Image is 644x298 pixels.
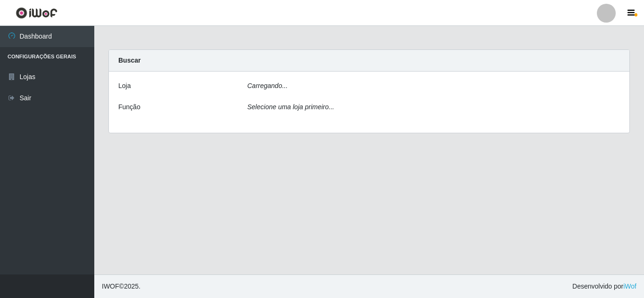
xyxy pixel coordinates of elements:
[572,282,636,291] span: Desenvolvido por
[248,103,334,111] i: Selecione uma loja primeiro...
[102,282,119,290] span: IWOF
[16,7,58,19] img: CoreUI Logo
[248,82,288,89] i: Carregando...
[118,56,140,64] strong: Buscar
[118,102,140,112] label: Função
[623,282,636,290] a: iWof
[102,282,140,291] span: © 2025 .
[118,81,131,91] label: Loja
